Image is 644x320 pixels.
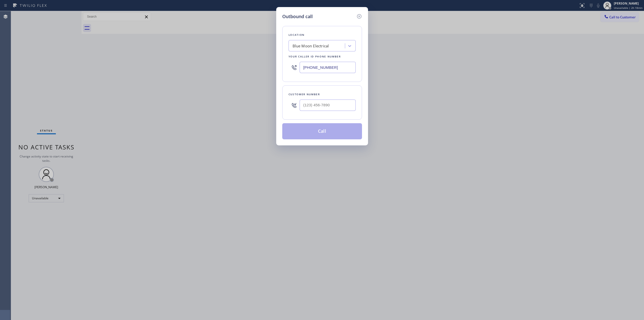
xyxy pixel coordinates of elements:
[289,92,356,97] div: Customer number
[293,43,329,49] div: Blue Moon Electrical
[289,32,356,38] div: Location
[289,54,356,59] div: Your caller id phone number
[300,100,356,111] input: (123) 456-7890
[282,13,313,20] h5: Outbound call
[300,62,356,73] input: (123) 456-7890
[282,123,362,139] button: Call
